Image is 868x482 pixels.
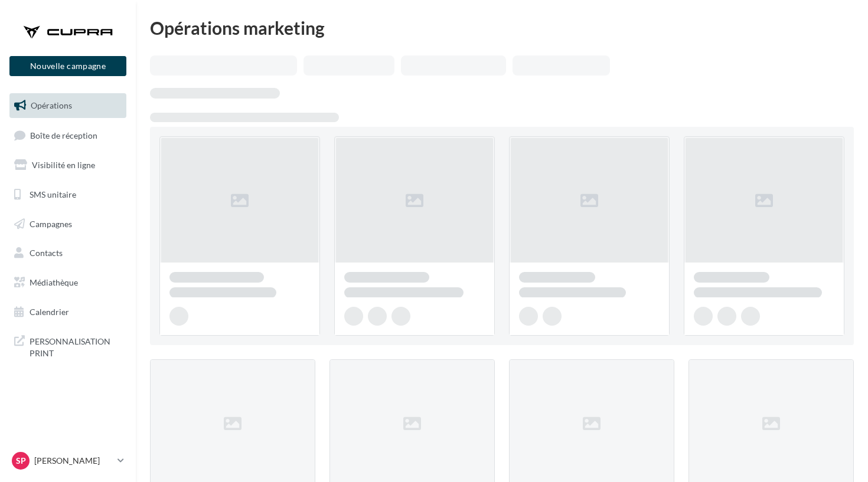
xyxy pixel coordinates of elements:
[30,307,69,317] span: Calendrier
[9,450,126,472] a: Sp [PERSON_NAME]
[30,130,97,140] span: Boîte de réception
[7,93,129,118] a: Opérations
[31,100,72,110] span: Opérations
[7,123,129,148] a: Boîte de réception
[7,241,129,265] a: Contacts
[30,248,63,258] span: Contacts
[7,329,129,363] a: PERSONNALISATION PRINT
[9,56,126,76] button: Nouvelle campagne
[7,153,129,178] a: Visibilité en ligne
[30,189,76,199] span: SMS unitaire
[30,218,72,228] span: Campagnes
[7,182,129,207] a: SMS unitaire
[30,333,122,359] span: PERSONNALISATION PRINT
[150,19,854,37] div: Opérations marketing
[34,455,113,467] p: [PERSON_NAME]
[32,160,95,170] span: Visibilité en ligne
[7,212,129,237] a: Campagnes
[7,270,129,295] a: Médiathèque
[7,300,129,324] a: Calendrier
[16,455,26,467] span: Sp
[30,277,78,287] span: Médiathèque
